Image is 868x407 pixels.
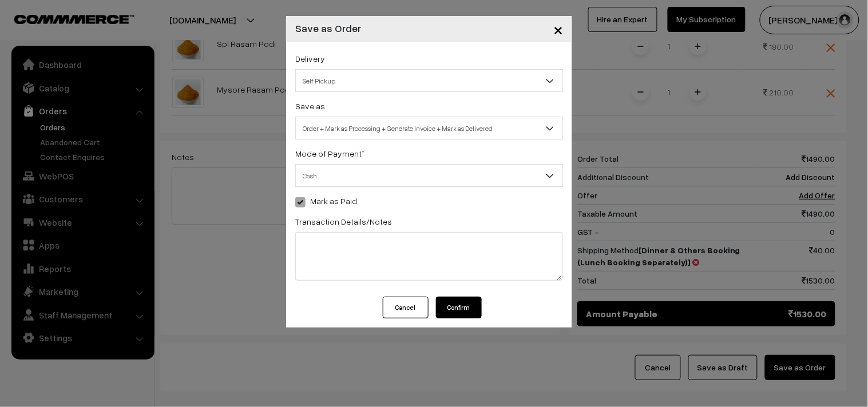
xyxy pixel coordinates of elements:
[295,53,325,65] label: Delivery
[296,71,562,91] span: Self Pickup
[553,18,563,39] span: ×
[295,21,361,36] h4: Save as Order
[544,11,572,47] button: Close
[295,216,392,228] label: Transaction Details/Notes
[295,117,563,139] span: Order + Mark as Processing + Generate Invoice + Mark as Delivered
[295,164,563,187] span: Cash
[296,166,562,186] span: Cash
[296,118,562,138] span: Order + Mark as Processing + Generate Invoice + Mark as Delivered
[295,195,357,207] label: Mark as Paid
[383,297,429,318] button: Cancel
[295,147,364,159] label: Mode of Payment
[436,297,482,318] button: Confirm
[295,100,325,112] label: Save as
[295,69,563,92] span: Self Pickup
